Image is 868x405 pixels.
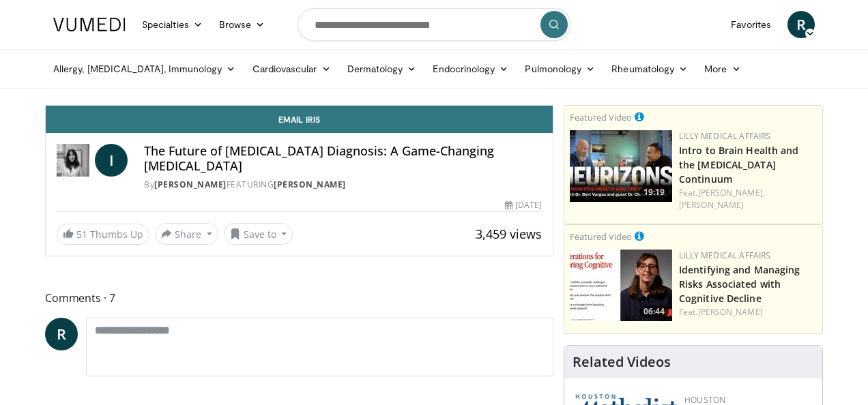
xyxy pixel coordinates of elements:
a: Browse [211,11,274,38]
h4: Related Videos [573,354,671,370]
a: [PERSON_NAME] [698,306,763,318]
span: 19:19 [639,186,669,198]
a: More [696,55,749,82]
img: a80fd508-2012-49d4-b73e-1d4e93549e78.png.150x105_q85_crop-smart_upscale.jpg [570,130,672,202]
span: 06:44 [639,305,669,318]
a: R [787,11,815,38]
small: Featured Video [570,230,632,243]
img: VuMedi Logo [53,18,126,31]
a: Specialties [134,11,211,38]
h4: The Future of [MEDICAL_DATA] Diagnosis: A Game-Changing [MEDICAL_DATA] [144,144,542,173]
a: Identifying and Managing Risks Associated with Cognitive Decline [679,263,800,305]
a: Lilly Medical Affairs [679,130,771,142]
a: R [45,318,78,350]
a: 51 Thumbs Up [57,224,149,245]
a: Rheumatology [603,55,696,82]
small: Featured Video [570,111,632,123]
input: Search topics, interventions [298,8,570,41]
a: [PERSON_NAME] [679,199,744,211]
img: Dr. Iris Gorfinkel [57,144,89,177]
a: Endocrinology [424,55,517,82]
a: Favorites [723,11,779,38]
div: Feat. [679,187,817,211]
div: [DATE] [505,199,542,211]
a: 06:44 [570,250,672,321]
img: fc5f84e2-5eb7-4c65-9fa9-08971b8c96b8.jpg.150x105_q85_crop-smart_upscale.jpg [570,250,672,321]
a: Intro to Brain Health and the [MEDICAL_DATA] Continuum [679,144,799,185]
a: Pulmonology [517,55,603,82]
span: 3,459 views [476,226,542,242]
a: Allergy, [MEDICAL_DATA], Immunology [45,55,244,82]
a: Lilly Medical Affairs [679,250,771,261]
button: Share [155,223,218,245]
button: Save to [224,223,293,245]
a: Dermatology [339,55,425,82]
div: By FEATURING [144,179,542,191]
a: [PERSON_NAME], [698,187,765,198]
a: I [95,144,128,177]
a: 19:19 [570,130,672,202]
a: Cardiovascular [244,55,339,82]
div: Feat. [679,306,817,318]
span: 51 [76,228,87,241]
a: [PERSON_NAME] [274,179,346,190]
a: Email Iris [46,106,553,133]
a: [PERSON_NAME] [154,179,227,190]
span: Comments 7 [45,289,553,307]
